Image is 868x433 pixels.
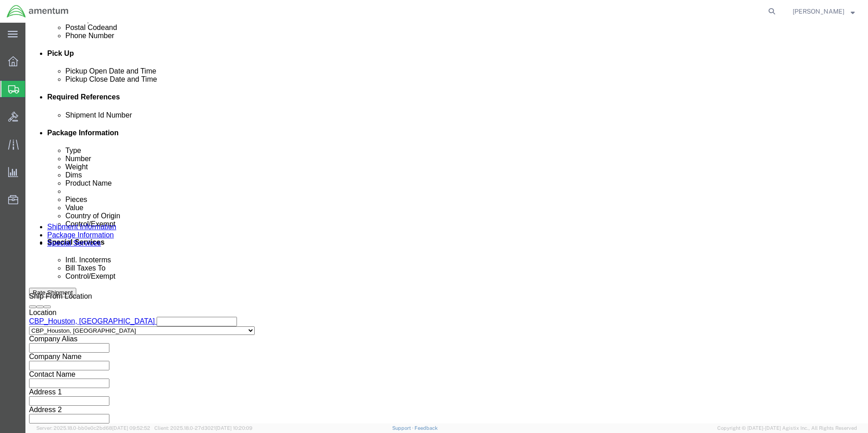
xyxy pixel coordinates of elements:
a: Feedback [414,425,438,431]
span: Server: 2025.18.0-bb0e0c2bd68 [36,425,150,431]
img: logo [6,5,69,18]
span: Rosemarie Coey [793,6,844,16]
a: Support [392,425,415,431]
button: [PERSON_NAME] [792,6,855,17]
span: [DATE] 10:20:09 [216,425,252,431]
span: [DATE] 09:52:52 [112,425,150,431]
span: Copyright © [DATE]-[DATE] Agistix Inc., All Rights Reserved [717,424,857,432]
iframe: FS Legacy Container [25,23,868,423]
span: Client: 2025.18.0-27d3021 [154,425,252,431]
